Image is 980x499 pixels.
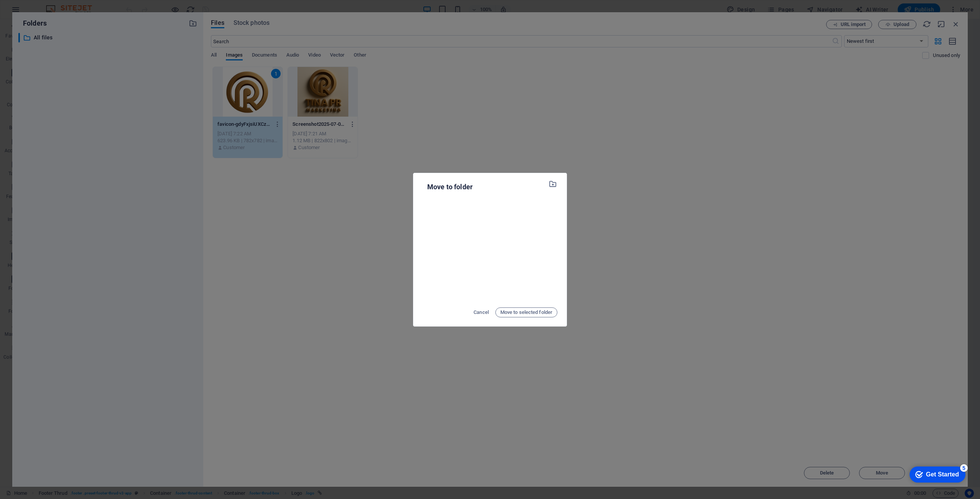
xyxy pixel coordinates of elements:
button: Cancel [472,306,491,319]
button: Move to selected folder [495,307,557,317]
span: Cancel [474,308,489,317]
span: Move to selected folder [500,308,552,317]
p: Move to folder [423,182,473,192]
div: Get Started [23,8,56,15]
div: 5 [57,2,64,9]
div: Get Started 5 items remaining, 0% complete [6,4,62,20]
